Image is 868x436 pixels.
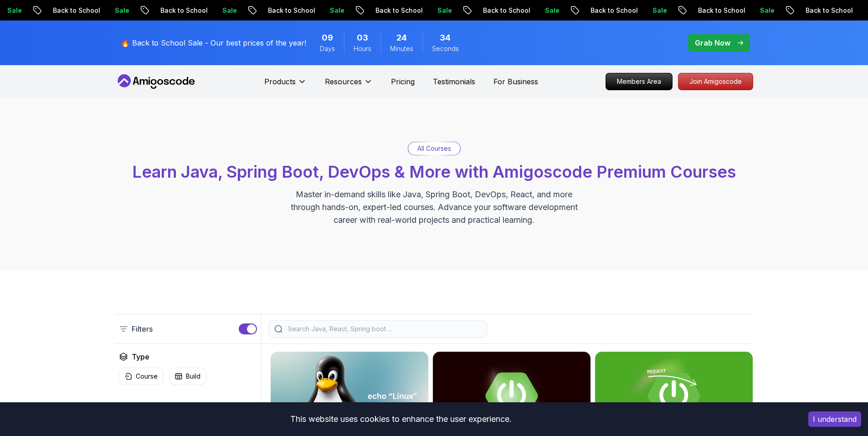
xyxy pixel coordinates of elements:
[357,31,368,44] span: 3 Hours
[186,372,200,381] p: Build
[396,31,407,44] span: 24 Minutes
[802,6,832,15] p: Sale
[633,6,695,15] p: Back to School
[678,73,753,90] p: Join Amigoscode
[606,73,673,90] a: Members Area
[281,188,587,226] p: Master in-demand skills like Java, Spring Boot, DevOps, React, and more through hands-on, expert-...
[808,411,861,427] button: Accept cookies
[264,76,296,87] p: Products
[310,6,372,15] p: Back to School
[354,44,371,53] span: Hours
[678,73,753,90] a: Join Amigoscode
[264,76,307,94] button: Products
[157,6,186,15] p: Sale
[433,76,475,87] a: Testimonials
[493,76,538,87] a: For Business
[372,6,401,15] p: Sale
[606,73,672,90] p: Members Area
[440,31,451,44] span: 34 Seconds
[695,6,724,15] p: Sale
[695,37,730,48] p: Grab Now
[119,368,164,385] button: Course
[587,6,616,15] p: Sale
[417,144,451,153] p: All Courses
[265,6,294,15] p: Sale
[132,162,736,182] span: Learn Java, Spring Boot, DevOps & More with Amigoscode Premium Courses
[136,372,158,381] p: Course
[525,6,587,15] p: Back to School
[320,44,335,53] span: Days
[325,76,373,94] button: Resources
[50,6,79,15] p: Sale
[322,31,333,44] span: 9 Days
[132,351,149,362] h2: Type
[740,6,802,15] p: Back to School
[169,368,206,385] button: Build
[325,76,362,87] p: Resources
[203,6,265,15] p: Back to School
[132,323,153,334] p: Filters
[121,37,306,48] p: 🔥 Back to School Sale - Our best prices of the year!
[286,324,481,333] input: Search Java, React, Spring boot ...
[391,76,415,87] a: Pricing
[390,44,413,53] span: Minutes
[7,409,795,429] div: This website uses cookies to enhance the user experience.
[418,6,480,15] p: Back to School
[480,6,509,15] p: Sale
[432,44,459,53] span: Seconds
[95,6,157,15] p: Back to School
